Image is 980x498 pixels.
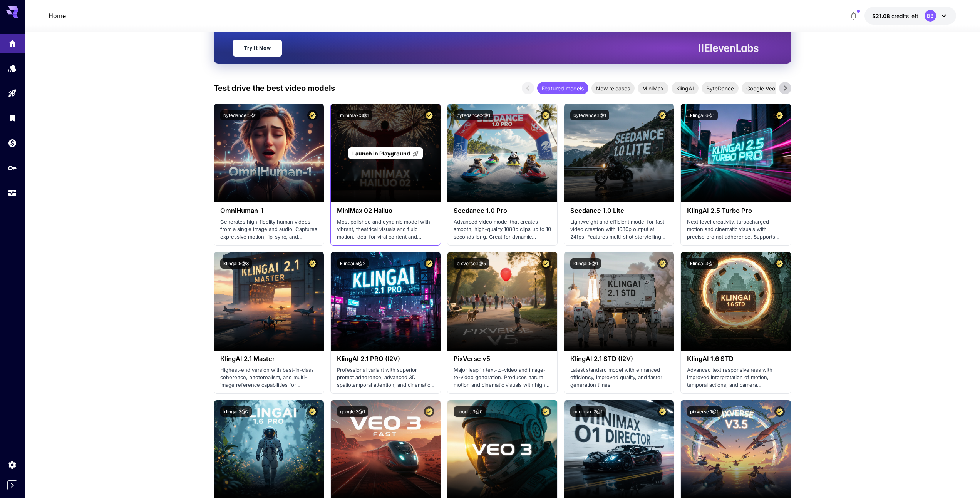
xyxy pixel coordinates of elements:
div: KlingAI [672,82,699,94]
nav: breadcrumb [49,11,66,20]
button: Certified Model – Vetted for best performance and includes a commercial license. [541,258,551,269]
img: alt [681,252,791,351]
div: API Keys [8,163,17,173]
button: Certified Model – Vetted for best performance and includes a commercial license. [541,110,551,120]
button: minimax:3@1 [337,110,372,120]
h3: KlingAI 2.1 STD (I2V) [570,355,668,363]
span: credits left [891,13,918,19]
button: bytedance:5@1 [220,110,260,120]
button: Expand sidebar [7,480,17,490]
h3: MiniMax 02 Hailuo [337,207,434,214]
button: Certified Model – Vetted for best performance and includes a commercial license. [657,406,668,417]
span: New releases [591,84,635,92]
button: klingai:3@1 [687,258,718,269]
h3: KlingAI 1.6 STD [687,355,784,363]
p: Latest standard model with enhanced efficiency, improved quality, and faster generation times. [570,366,668,389]
p: Most polished and dynamic model with vibrant, theatrical visuals and fluid motion. Ideal for vira... [337,218,434,241]
img: alt [214,252,324,351]
button: bytedance:1@1 [570,110,609,120]
div: Featured models [537,82,588,94]
a: Home [49,11,66,20]
button: pixverse:1@5 [454,258,489,269]
p: Lightweight and efficient model for fast video creation with 1080p output at 24fps. Features mult... [570,218,668,241]
img: alt [564,104,674,202]
img: alt [564,252,674,351]
h3: KlingAI 2.5 Turbo Pro [687,207,784,214]
button: $21.08317BB [864,7,956,25]
a: Launch in Playground [348,147,423,159]
span: MiniMax [638,84,668,92]
div: Google Veo [742,82,780,94]
button: klingai:3@2 [220,406,252,417]
h3: KlingAI 2.1 PRO (I2V) [337,355,434,363]
p: Generates high-fidelity human videos from a single image and audio. Captures expressive motion, l... [220,218,318,241]
h3: PixVerse v5 [454,355,551,363]
img: alt [447,252,557,351]
span: Featured models [537,84,588,92]
div: $21.08317 [872,12,918,20]
div: Library [8,113,17,123]
button: google:3@0 [454,406,486,417]
button: Certified Model – Vetted for best performance and includes a commercial license. [541,406,551,417]
p: Professional variant with superior prompt adherence, advanced 3D spatiotemporal attention, and ci... [337,366,434,389]
div: MiniMax [638,82,668,94]
button: Certified Model – Vetted for best performance and includes a commercial license. [774,258,785,269]
button: Certified Model – Vetted for best performance and includes a commercial license. [307,406,318,417]
button: google:3@1 [337,406,368,417]
div: ByteDance [702,82,739,94]
img: alt [214,104,324,202]
button: klingai:6@1 [687,110,718,120]
p: Advanced video model that creates smooth, high-quality 1080p clips up to 10 seconds long. Great f... [454,218,551,241]
h3: OmniHuman‑1 [220,207,318,214]
h3: Seedance 1.0 Pro [454,207,551,214]
button: Certified Model – Vetted for best performance and includes a commercial license. [307,110,318,120]
img: alt [331,252,441,351]
button: Certified Model – Vetted for best performance and includes a commercial license. [774,406,785,417]
button: klingai:5@1 [570,258,601,269]
p: Next‑level creativity, turbocharged motion and cinematic visuals with precise prompt adherence. S... [687,218,784,241]
button: pixverse:1@1 [687,406,722,417]
button: Certified Model – Vetted for best performance and includes a commercial license. [424,110,434,120]
button: klingai:5@2 [337,258,369,269]
p: Test drive the best video models [214,82,335,94]
a: Try It Now [233,40,282,57]
div: BB [925,10,936,22]
button: Certified Model – Vetted for best performance and includes a commercial license. [657,110,668,120]
div: Home [8,38,17,48]
img: alt [681,104,791,202]
div: New releases [591,82,635,94]
button: klingai:5@3 [220,258,252,269]
span: $21.08 [872,13,891,19]
button: Certified Model – Vetted for best performance and includes a commercial license. [657,258,668,269]
span: ByteDance [702,84,739,92]
span: KlingAI [672,84,699,92]
div: Settings [8,460,17,470]
button: Certified Model – Vetted for best performance and includes a commercial license. [424,406,434,417]
div: Wallet [8,138,17,148]
button: minimax:2@1 [570,406,606,417]
div: Models [8,64,17,73]
p: Advanced text responsiveness with improved interpretation of motion, temporal actions, and camera... [687,366,784,389]
p: Major leap in text-to-video and image-to-video generation. Produces natural motion and cinematic ... [454,366,551,389]
span: Launch in Playground [352,150,410,157]
span: Google Veo [742,84,780,92]
img: alt [447,104,557,202]
p: Highest-end version with best-in-class coherence, photorealism, and multi-image reference capabil... [220,366,318,389]
h3: KlingAI 2.1 Master [220,355,318,363]
button: Certified Model – Vetted for best performance and includes a commercial license. [307,258,318,269]
button: Certified Model – Vetted for best performance and includes a commercial license. [424,258,434,269]
button: bytedance:2@1 [454,110,493,120]
button: Certified Model – Vetted for best performance and includes a commercial license. [774,110,785,120]
h3: Seedance 1.0 Lite [570,207,668,214]
div: Playground [8,89,17,98]
div: Usage [8,188,17,198]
